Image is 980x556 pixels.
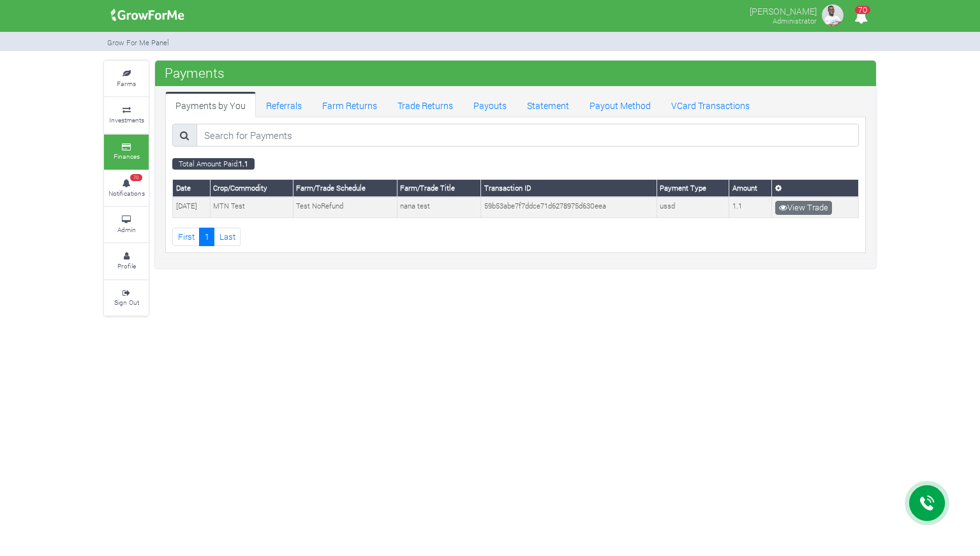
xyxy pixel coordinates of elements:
[107,38,169,47] small: Grow For Me Panel
[397,197,480,217] td: nana test
[849,12,873,24] a: 70
[104,135,149,170] a: Finances
[729,180,772,197] th: Amount
[173,197,211,217] td: [DATE]
[729,197,772,217] td: 1.1
[214,228,241,246] a: Last
[104,61,149,96] a: Farms
[750,3,817,18] p: [PERSON_NAME]
[820,3,845,28] img: growforme image
[104,281,149,316] a: Sign Out
[579,92,661,117] a: Payout Method
[165,92,256,117] a: Payments by You
[172,228,200,246] a: First
[463,92,517,117] a: Payouts
[239,159,248,168] b: 1.1
[397,180,480,197] th: Farm/Trade Title
[117,261,136,270] small: Profile
[172,158,255,170] small: Total Amount Paid:
[661,92,760,117] a: VCard Transactions
[775,201,832,215] a: View Trade
[130,174,142,182] span: 70
[773,16,817,26] small: Administrator
[161,60,228,85] span: Payments
[199,228,214,246] a: 1
[481,180,657,197] th: Transaction ID
[109,115,144,124] small: Investments
[117,79,136,88] small: Farms
[293,197,397,217] td: Test NoRefund
[657,180,729,197] th: Payment Type
[107,3,189,28] img: growforme image
[172,228,859,246] nav: Page Navigation
[517,92,579,117] a: Statement
[210,197,293,217] td: MTN Test
[481,197,657,217] td: 59b53abe7f7ddce71d6278975d630eea
[114,298,139,307] small: Sign Out
[657,197,729,217] td: ussd
[855,6,870,14] span: 70
[849,3,873,31] i: Notifications
[173,180,211,197] th: Date
[210,180,293,197] th: Crop/Commodity
[104,171,149,206] a: 70 Notifications
[387,92,463,117] a: Trade Returns
[197,124,859,147] input: Search for Payments
[104,98,149,133] a: Investments
[293,180,397,197] th: Farm/Trade Schedule
[312,92,387,117] a: Farm Returns
[104,244,149,279] a: Profile
[117,225,136,234] small: Admin
[104,207,149,242] a: Admin
[114,152,140,161] small: Finances
[108,189,145,198] small: Notifications
[256,92,312,117] a: Referrals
